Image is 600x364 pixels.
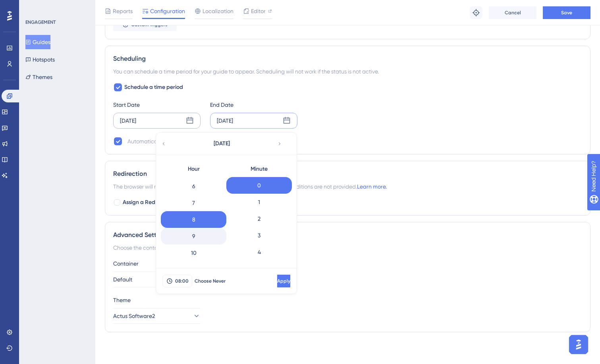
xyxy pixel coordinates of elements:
[226,227,292,244] div: 3
[124,83,183,92] span: Schedule a time period
[113,272,201,287] button: Default
[161,228,226,245] div: 9
[226,260,292,277] div: 5
[489,6,536,19] button: Cancel
[226,244,292,260] div: 4
[127,137,291,146] div: Automatically set as “Inactive” when the scheduled period is over.
[113,100,201,110] div: Start Date
[161,245,226,261] div: 10
[162,275,192,287] button: 08:00
[113,259,582,268] div: Container
[150,6,185,16] span: Configuration
[120,116,136,125] div: [DATE]
[161,161,226,177] div: Hour
[251,6,266,16] span: Editor
[195,278,226,284] span: Choose Never
[25,52,55,67] button: Hotspots
[113,54,582,64] div: Scheduling
[226,210,292,227] div: 2
[161,195,226,211] div: 7
[25,19,56,25] div: ENGAGEMENT
[113,182,387,191] span: The browser will redirect to the “Redirection URL” when the Targeting Conditions are not provided.
[19,2,50,12] span: Need Help?
[161,261,226,278] div: 11
[182,136,261,152] button: [DATE]
[25,35,50,49] button: Guides
[113,275,132,284] span: Default
[226,177,292,194] div: 0
[357,183,387,190] a: Learn more.
[113,295,582,305] div: Theme
[226,194,292,210] div: 1
[113,308,201,324] button: Actus Software2
[277,275,290,287] button: Apply
[175,278,189,284] span: 08:00
[277,278,290,284] span: Apply
[113,6,133,16] span: Reports
[113,311,155,321] span: Actus Software2
[210,100,297,110] div: End Date
[123,198,185,207] span: Assign a Redirection URL
[113,243,582,252] div: Choose the container and theme for the guide.
[214,139,230,148] span: [DATE]
[203,6,233,16] span: Localization
[161,211,226,228] div: 8
[217,116,233,125] div: [DATE]
[561,10,572,16] span: Save
[567,333,590,356] iframe: UserGuiding AI Assistant Launcher
[113,230,582,240] div: Advanced Settings
[113,67,582,76] div: You can schedule a time period for your guide to appear. Scheduling will not work if the status i...
[192,275,228,287] button: Choose Never
[505,10,521,16] span: Cancel
[25,70,52,84] button: Themes
[113,169,582,179] div: Redirection
[226,161,292,177] div: Minute
[543,6,590,19] button: Save
[161,178,226,195] div: 6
